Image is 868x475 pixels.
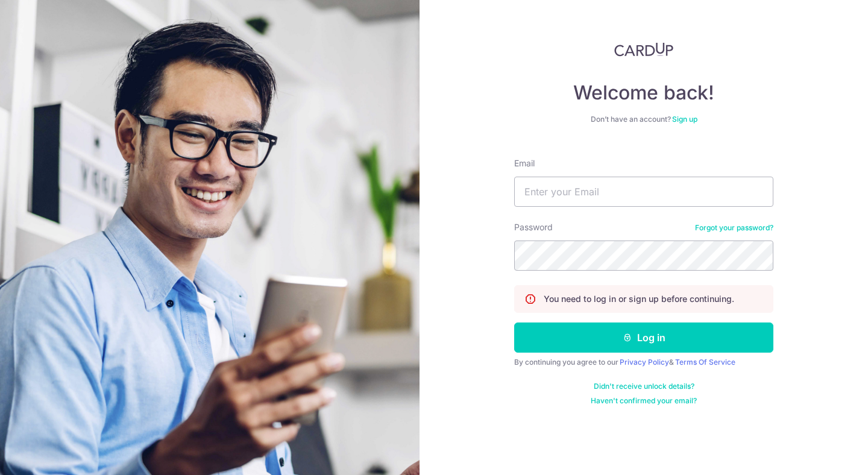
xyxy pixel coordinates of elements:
[514,157,535,169] label: Email
[672,115,697,124] a: Sign up
[675,357,735,366] a: Terms Of Service
[614,42,673,57] img: CardUp Logo
[514,81,773,105] h4: Welcome back!
[514,357,773,367] div: By continuing you agree to our &
[514,322,773,353] button: Log in
[594,382,694,391] a: Didn't receive unlock details?
[514,221,553,233] label: Password
[591,396,697,406] a: Haven't confirmed your email?
[620,357,669,366] a: Privacy Policy
[514,177,773,207] input: Enter your Email
[544,293,734,305] p: You need to log in or sign up before continuing.
[695,223,773,233] a: Forgot your password?
[514,115,773,124] div: Don’t have an account?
